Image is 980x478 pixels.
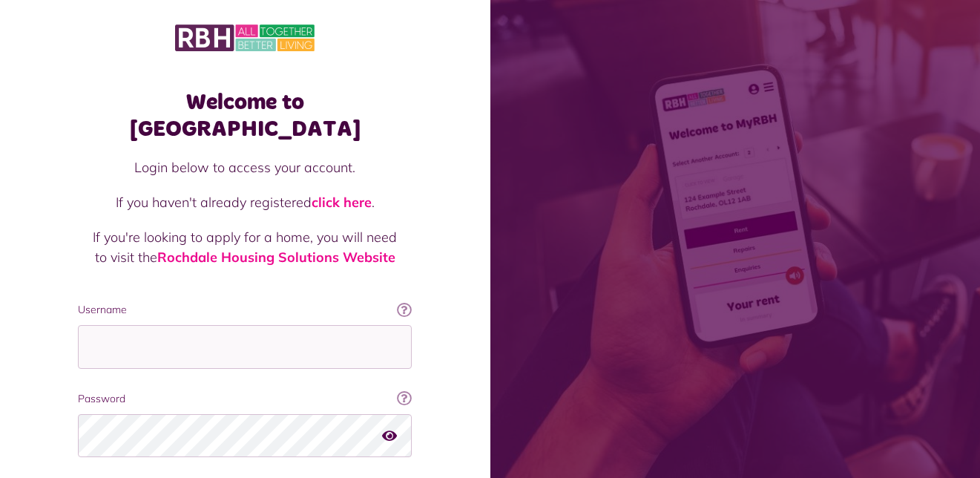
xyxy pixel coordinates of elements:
label: Username [78,302,412,318]
p: If you haven't already registered . [93,192,397,212]
img: MyRBH [175,22,315,53]
h1: Welcome to [GEOGRAPHIC_DATA] [78,89,412,143]
p: Login below to access your account. [93,157,397,177]
label: Password [78,391,412,407]
a: click here [312,194,372,211]
a: Rochdale Housing Solutions Website [157,249,395,266]
p: If you're looking to apply for a home, you will need to visit the [93,227,397,267]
